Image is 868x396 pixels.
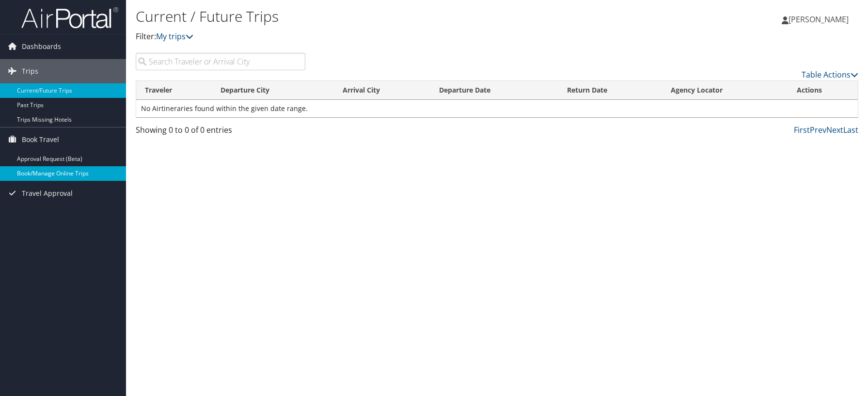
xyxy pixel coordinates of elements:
p: Filter: [136,31,617,43]
th: Departure City: activate to sort column ascending [212,81,334,100]
input: Search Traveler or Arrival City [136,53,305,70]
span: Dashboards [22,34,61,59]
th: Agency Locator: activate to sort column ascending [662,81,788,100]
div: Showing 0 to 0 of 0 entries [136,124,305,141]
th: Traveler: activate to sort column ascending [136,81,212,100]
th: Arrival City: activate to sort column ascending [334,81,430,100]
img: airportal-logo.png [21,6,118,29]
a: Last [843,125,858,135]
th: Departure Date: activate to sort column descending [430,81,558,100]
a: My trips [156,31,193,42]
a: Next [826,125,843,135]
a: Prev [810,125,826,135]
td: No Airtineraries found within the given date range. [136,100,858,117]
th: Actions [788,81,858,100]
a: [PERSON_NAME] [782,5,858,34]
span: Trips [22,59,38,83]
a: Table Actions [802,69,858,80]
span: Book Travel [22,127,59,152]
th: Return Date: activate to sort column ascending [558,81,662,100]
span: [PERSON_NAME] [789,14,849,25]
h1: Current / Future Trips [136,6,617,27]
span: Travel Approval [22,181,73,206]
a: First [794,125,810,135]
